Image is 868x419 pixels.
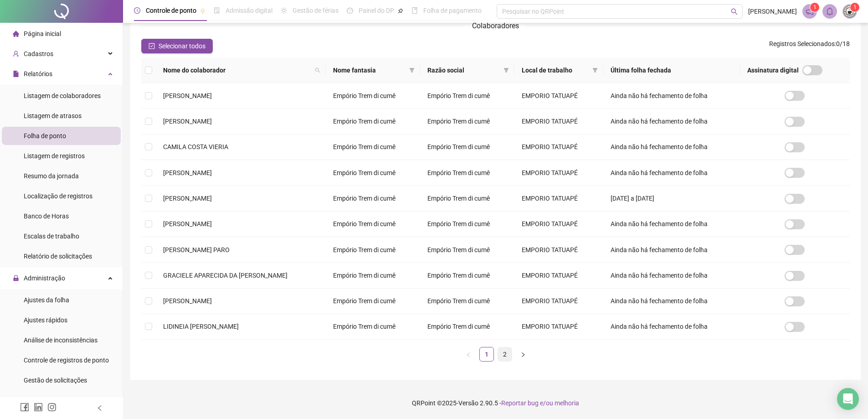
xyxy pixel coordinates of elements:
[480,347,493,361] a: 1
[409,67,415,73] span: filter
[326,134,420,160] td: Empório Trem di cumê
[24,50,53,57] span: Cadastros
[24,212,69,220] span: Banco de Horas
[159,41,205,51] span: Selecionar todos
[163,220,212,228] span: [PERSON_NAME]
[850,3,859,12] sup: Atualize o seu contato no menu Meus Dados
[24,152,85,160] span: Listagem de registros
[24,192,92,200] span: Localização de registros
[516,347,530,362] li: Próxima página
[420,160,514,186] td: Empório Trem di cumê
[24,172,79,180] span: Resumo da jornada
[813,4,817,10] span: 1
[611,272,708,279] span: Ainda não há fechamento de folha
[226,7,272,14] span: Admissão digital
[514,314,603,340] td: EMPORIO TATUAPÉ
[163,169,212,176] span: [PERSON_NAME]
[461,347,476,362] li: Página anterior
[163,65,311,75] span: Nome do colaborador
[611,169,708,176] span: Ainda não há fechamento de folha
[747,65,799,75] span: Assinatura digital
[516,347,530,362] button: right
[611,297,708,305] span: Ainda não há fechamento de folha
[24,397,58,404] span: Ocorrências
[20,403,29,412] span: facebook
[163,297,212,305] span: [PERSON_NAME]
[24,70,52,78] span: Relatórios
[472,21,519,30] span: Colaboradores
[293,7,339,14] span: Gestão de férias
[34,403,43,412] span: linkedin
[24,357,109,364] span: Controle de registros de ponto
[853,4,857,10] span: 1
[748,6,797,16] span: [PERSON_NAME]
[520,352,526,357] span: right
[420,186,514,211] td: Empório Trem di cumê
[603,58,740,83] th: Última folha fechada
[326,109,420,134] td: Empório Trem di cumê
[13,275,19,281] span: lock
[24,30,61,37] span: Página inicial
[326,314,420,340] td: Empório Trem di cumê
[420,237,514,263] td: Empório Trem di cumê
[731,8,738,15] span: search
[326,212,420,237] td: Empório Trem di cumê
[347,7,353,14] span: dashboard
[514,83,603,109] td: EMPORIO TATUAPÉ
[47,403,56,412] span: instagram
[514,160,603,186] td: EMPORIO TATUAPÉ
[514,134,603,160] td: EMPORIO TATUAPÉ
[146,7,196,14] span: Controle de ponto
[163,246,230,253] span: [PERSON_NAME] PARO
[420,109,514,134] td: Empório Trem di cumê
[810,3,819,12] sup: 1
[163,143,228,150] span: CAMILA COSTA VIERIA
[461,347,476,362] button: left
[123,387,868,419] footer: QRPoint © 2025 - 2.90.5 -
[479,347,494,362] li: 1
[522,65,589,75] span: Local de trabalho
[420,134,514,160] td: Empório Trem di cumê
[501,399,579,407] span: Reportar bug e/ou melhoria
[420,212,514,237] td: Empório Trem di cumê
[13,31,19,37] span: home
[514,263,603,288] td: EMPORIO TATUAPÉ
[611,220,708,228] span: Ainda não há fechamento de folha
[514,289,603,314] td: EMPORIO TATUAPÉ
[13,51,19,57] span: user-add
[163,118,212,125] span: [PERSON_NAME]
[141,39,213,53] button: Selecionar todos
[769,39,850,53] span: : 0 / 18
[502,63,511,77] span: filter
[420,263,514,288] td: Empório Trem di cumê
[427,65,500,75] span: Razão social
[498,347,512,361] a: 2
[603,186,740,211] td: [DATE] a [DATE]
[592,67,598,73] span: filter
[514,109,603,134] td: EMPORIO TATUAPÉ
[514,212,603,237] td: EMPORIO TATUAPÉ
[458,399,478,407] span: Versão
[24,253,92,260] span: Relatório de solicitações
[315,67,320,73] span: search
[466,352,471,357] span: left
[163,323,239,330] span: LIDINEIA [PERSON_NAME]
[806,7,814,16] span: notification
[281,7,287,14] span: sun
[163,272,288,279] span: GRACIELE APARECIDA DA [PERSON_NAME]
[420,83,514,109] td: Empório Trem di cumê
[200,8,205,14] span: pushpin
[313,63,322,77] span: search
[326,186,420,211] td: Empório Trem di cumê
[24,92,101,99] span: Listagem de colaboradores
[359,7,394,14] span: Painel do DP
[843,5,857,18] img: 63702
[326,263,420,288] td: Empório Trem di cumê
[134,7,140,14] span: clock-circle
[149,43,155,49] span: check-square
[611,323,708,330] span: Ainda não há fechamento de folha
[423,7,482,14] span: Folha de pagamento
[24,233,79,240] span: Escalas de trabalho
[163,92,212,99] span: [PERSON_NAME]
[24,316,67,324] span: Ajustes rápidos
